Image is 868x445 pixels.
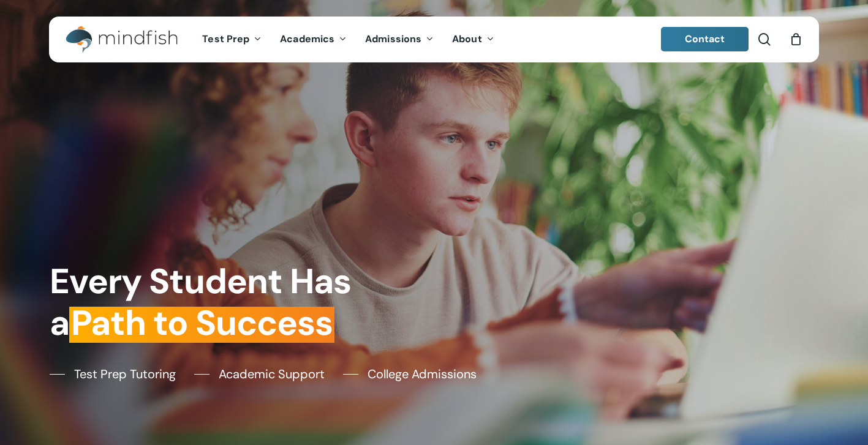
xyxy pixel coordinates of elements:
a: Test Prep [193,34,271,45]
a: Contact [661,27,749,51]
span: Test Prep [202,32,249,45]
span: Academic Support [219,365,325,383]
span: Contact [685,32,725,45]
nav: Main Menu [193,17,503,62]
a: Academic Support [194,365,325,383]
a: Admissions [356,34,443,45]
span: College Admissions [368,365,477,383]
a: College Admissions [343,365,477,383]
a: About [443,34,504,45]
span: Test Prep Tutoring [74,365,176,383]
span: Academics [280,32,334,45]
em: Path to Success [69,301,334,346]
header: Main Menu [49,17,819,62]
h1: Every Student Has a [50,261,426,344]
span: Admissions [365,32,421,45]
span: About [452,32,482,45]
a: Academics [271,34,356,45]
a: Test Prep Tutoring [50,365,176,383]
